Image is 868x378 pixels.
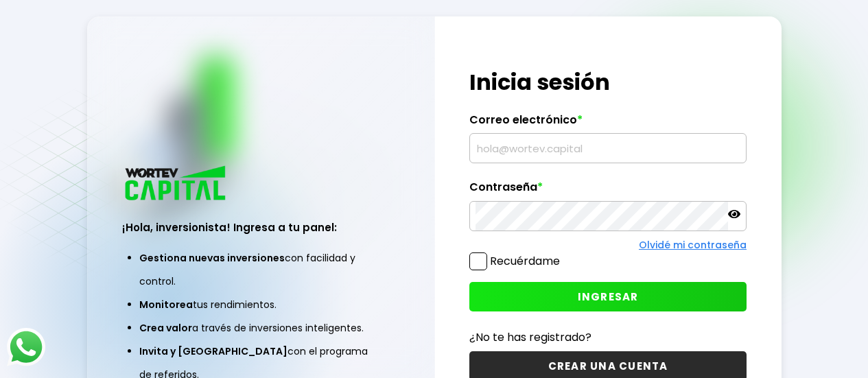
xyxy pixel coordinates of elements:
li: tus rendimientos. [139,293,382,316]
label: Contraseña [469,180,747,201]
a: Olvidé mi contraseña [639,238,747,252]
span: Invita y [GEOGRAPHIC_DATA] [139,344,288,358]
button: INGRESAR [469,282,747,311]
p: ¿No te has registrado? [469,329,747,346]
li: a través de inversiones inteligentes. [139,316,382,340]
li: con facilidad y control. [139,246,382,293]
h1: Inicia sesión [469,66,747,99]
span: INGRESAR [578,290,639,304]
h3: ¡Hola, inversionista! Ingresa a tu panel: [122,220,399,235]
input: hola@wortev.capital [476,134,740,163]
label: Correo electrónico [469,113,747,134]
span: Gestiona nuevas inversiones [139,251,285,265]
span: Crea valor [139,321,192,335]
span: Monitorea [139,298,193,311]
img: logo_wortev_capital [122,164,231,204]
label: Recuérdame [490,253,560,269]
img: logos_whatsapp-icon.242b2217.svg [7,328,45,366]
